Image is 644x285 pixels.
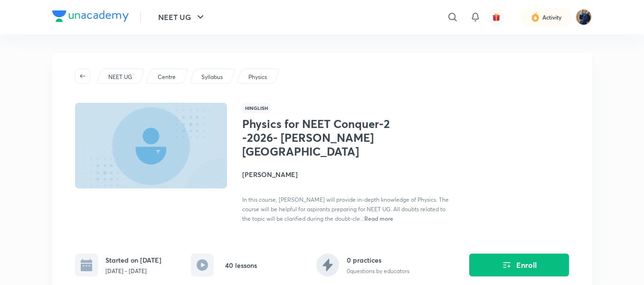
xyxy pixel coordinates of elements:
[105,255,161,265] h6: Started on [DATE]
[200,73,225,81] a: Syllabus
[347,255,409,265] h6: 0 practices
[74,102,228,189] img: Thumbnail
[364,215,393,222] span: Read more
[248,73,267,81] p: Physics
[105,267,161,275] p: [DATE] - [DATE]
[347,267,409,275] p: 0 questions by educators
[492,13,501,21] img: avatar
[531,11,540,23] img: activity
[152,8,212,27] button: NEET UG
[489,10,504,25] button: avatar
[242,196,449,222] span: In this course, [PERSON_NAME] will provide in-depth knowledge of Physics. The course will be help...
[576,9,592,25] img: Sudipto roy
[108,73,132,81] p: NEET UG
[158,73,176,81] p: Centre
[247,73,269,81] a: Physics
[242,117,398,158] h1: Physics for NEET Conquer-2 -2026- [PERSON_NAME][GEOGRAPHIC_DATA]
[156,73,178,81] a: Centre
[201,73,223,81] p: Syllabus
[225,260,257,270] h6: 40 lessons
[52,10,129,22] img: Company Logo
[242,169,455,179] h4: [PERSON_NAME]
[107,73,134,81] a: NEET UG
[242,103,271,113] span: Hinglish
[52,10,129,24] a: Company Logo
[469,254,569,276] button: Enroll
